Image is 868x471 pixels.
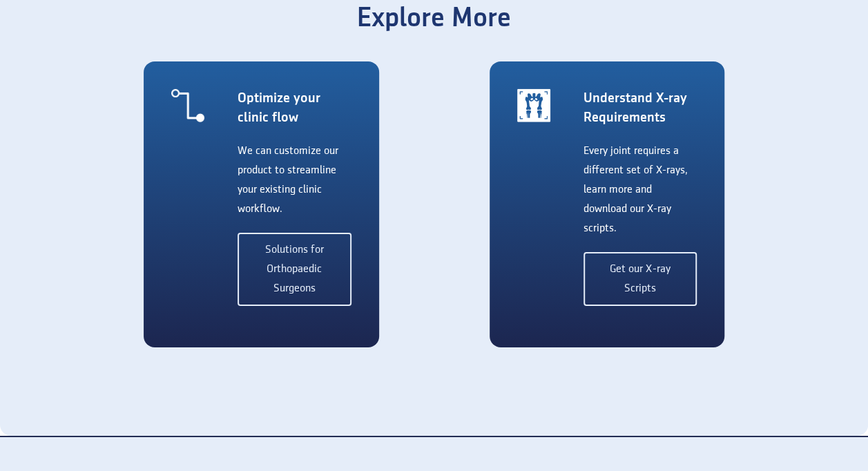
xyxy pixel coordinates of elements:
div: Optimize your clinic flow [238,89,351,128]
div: Every joint requires a different set of X-rays, learn more and download our X-ray scripts. [584,142,697,238]
div: Explore More [357,3,511,34]
div: Understand X-ray Requirements [584,89,697,128]
a: Solutions for Orthopaedic Surgeons [238,233,351,306]
a: Get our X-ray Scripts [584,252,697,306]
div: We can customize our product to streamline your existing clinic workflow. [238,142,351,219]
